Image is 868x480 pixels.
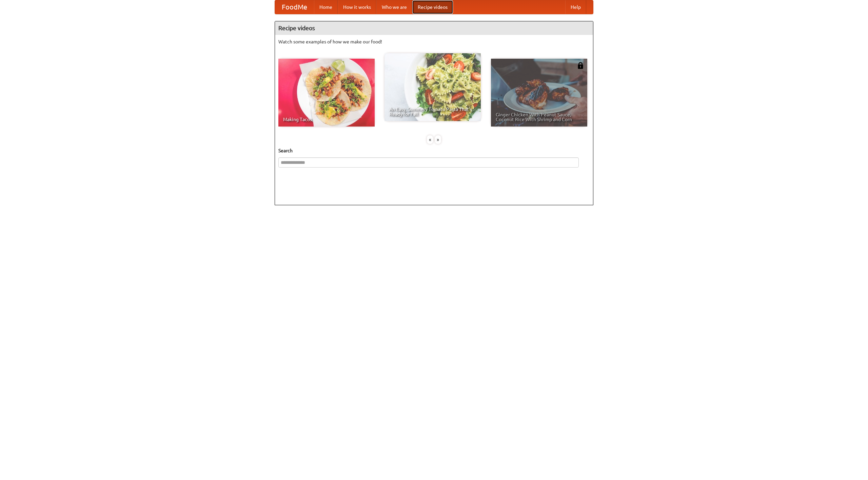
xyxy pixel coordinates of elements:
h5: Search [278,147,590,154]
span: An Easy, Summery Tomato Pasta That's Ready for Fall [389,107,476,116]
a: FoodMe [275,0,314,14]
img: 483408.png [577,62,584,69]
a: Who we are [376,0,412,14]
a: How it works [338,0,376,14]
a: Making Tacos [278,59,375,127]
a: Help [565,0,586,14]
h4: Recipe videos [275,21,593,35]
a: Home [314,0,338,14]
div: « [427,135,433,144]
div: » [435,135,441,144]
a: An Easy, Summery Tomato Pasta That's Ready for Fall [384,53,481,121]
p: Watch some examples of how we make our food! [278,38,590,45]
a: Recipe videos [412,0,453,14]
span: Making Tacos [283,117,370,122]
